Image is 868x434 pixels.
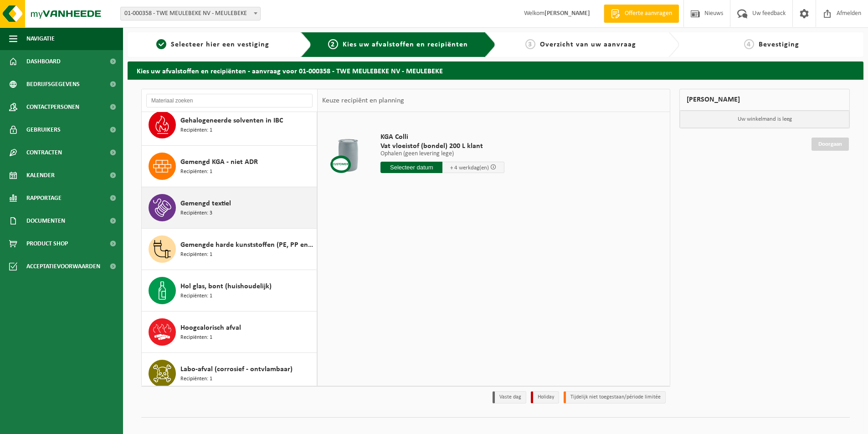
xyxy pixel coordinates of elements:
span: Gehalogeneerde solventen in IBC [180,115,283,126]
button: Hoogcalorisch afval Recipiënten: 1 [142,311,317,353]
button: Hol glas, bont (huishoudelijk) Recipiënten: 1 [142,270,317,311]
span: Hoogcalorisch afval [180,322,241,333]
span: Recipiënten: 1 [180,333,212,342]
span: Selecteer hier een vestiging [171,41,269,48]
span: Kies uw afvalstoffen en recipiënten [343,41,468,48]
input: Materiaal zoeken [146,94,313,107]
a: Offerte aanvragen [604,5,679,23]
span: Dashboard [26,50,61,73]
span: Navigatie [26,27,55,50]
span: 1 [156,39,166,49]
span: Kalender [26,164,55,187]
li: Vaste dag [493,391,526,403]
div: Keuze recipiënt en planning [318,89,409,112]
button: Gemengde harde kunststoffen (PE, PP en PVC), recycleerbaar (industrieel) Recipiënten: 1 [142,229,317,270]
li: Holiday [531,391,559,403]
span: Bedrijfsgegevens [26,73,80,96]
span: Hol glas, bont (huishoudelijk) [180,281,272,292]
div: [PERSON_NAME] [679,89,850,111]
span: Gemengd textiel [180,198,231,209]
span: Gemengd KGA - niet ADR [180,157,258,168]
p: Ophalen (geen levering lege) [380,151,504,157]
input: Selecteer datum [380,162,442,173]
span: + 4 werkdag(en) [450,165,489,171]
strong: [PERSON_NAME] [544,10,590,17]
button: Gemengd textiel Recipiënten: 3 [142,187,317,229]
span: Contactpersonen [26,96,79,118]
span: Offerte aanvragen [622,9,674,18]
p: Uw winkelmand is leeg [680,111,849,128]
span: 01-000358 - TWE MEULEBEKE NV - MEULEBEKE [121,7,260,20]
span: 4 [744,39,754,49]
span: Gebruikers [26,118,61,141]
span: 01-000358 - TWE MEULEBEKE NV - MEULEBEKE [120,7,261,20]
span: Recipiënten: 1 [180,126,212,135]
button: Labo-afval (corrosief - ontvlambaar) Recipiënten: 1 [142,353,317,394]
span: Recipiënten: 1 [180,168,212,176]
span: Gemengde harde kunststoffen (PE, PP en PVC), recycleerbaar (industrieel) [180,240,314,250]
span: Recipiënten: 1 [180,375,212,383]
span: Recipiënten: 3 [180,209,212,218]
span: Vat vloeistof (bondel) 200 L klant [380,142,504,151]
span: Overzicht van uw aanvraag [540,41,636,48]
span: Product Shop [26,232,68,255]
span: KGA Colli [380,133,504,142]
a: 1Selecteer hier een vestiging [132,39,293,50]
span: 3 [525,39,535,49]
a: Doorgaan [812,138,849,151]
li: Tijdelijk niet toegestaan/période limitée [564,391,666,403]
span: Labo-afval (corrosief - ontvlambaar) [180,364,293,375]
span: Recipiënten: 1 [180,250,212,259]
span: Documenten [26,209,65,232]
span: Acceptatievoorwaarden [26,255,100,278]
button: Gemengd KGA - niet ADR Recipiënten: 1 [142,146,317,187]
span: Recipiënten: 1 [180,292,212,301]
button: Gehalogeneerde solventen in IBC Recipiënten: 1 [142,104,317,146]
span: Contracten [26,141,62,164]
h2: Kies uw afvalstoffen en recipiënten - aanvraag voor 01-000358 - TWE MEULEBEKE NV - MEULEBEKE [128,61,863,79]
span: Bevestiging [759,41,799,48]
span: Rapportage [26,187,62,209]
span: 2 [328,39,338,49]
